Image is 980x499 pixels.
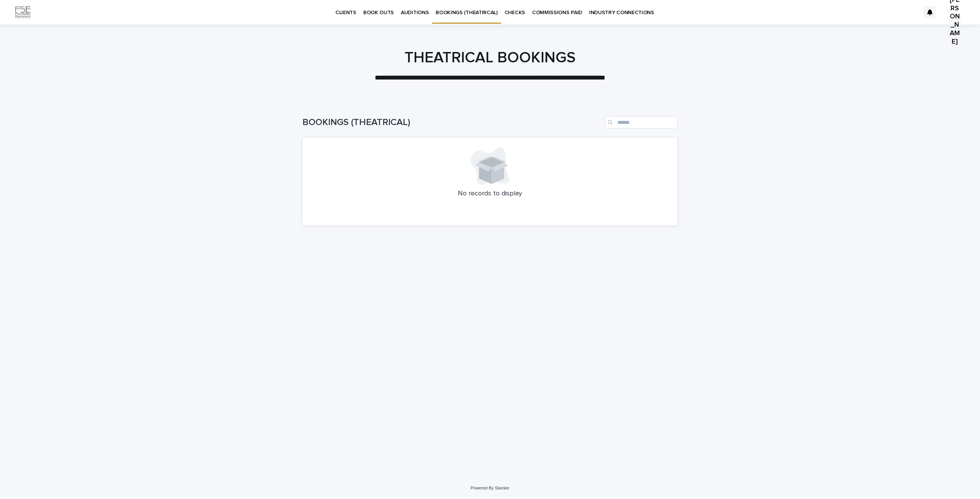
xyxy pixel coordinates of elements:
[470,486,509,490] a: Powered By Stacker
[302,117,602,128] h1: BOOKINGS (THEATRICAL)
[605,116,678,128] input: Search
[949,15,961,27] div: [PERSON_NAME]
[302,49,678,67] h1: THEATRICAL BOOKINGS
[312,190,668,198] p: No records to display
[15,5,31,20] img: Km9EesSdRbS9ajqhBzyo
